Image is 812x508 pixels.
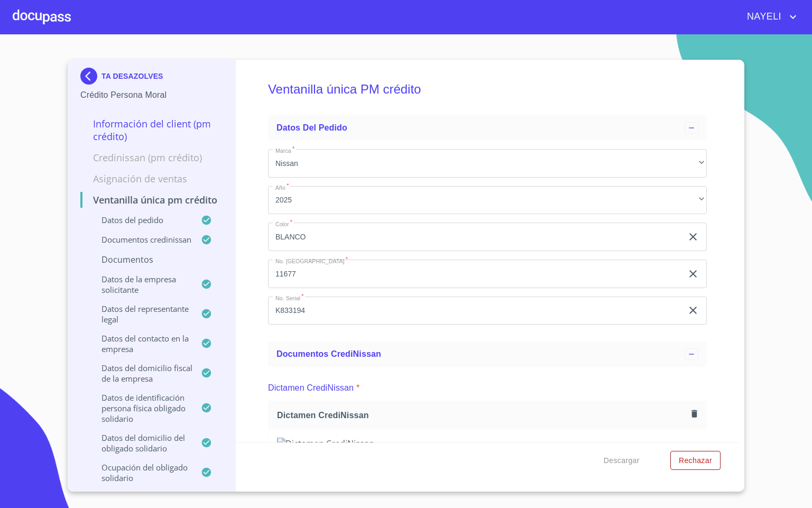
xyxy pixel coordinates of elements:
button: account of current user [739,8,799,25]
button: clear input [687,304,699,317]
p: Asignación de Ventas [80,172,223,185]
span: Descargar [604,454,640,467]
p: Datos del pedido [80,215,201,225]
p: Datos del domicilio fiscal de la empresa [80,363,201,384]
p: Datos del contacto en la empresa [80,333,201,354]
span: NAYELI [739,8,787,25]
span: Dictamen CrediNissan [277,410,687,421]
p: Datos del representante legal [80,303,201,325]
p: TA DESAZOLVES [101,72,163,80]
span: Documentos CrediNissan [276,349,381,358]
h5: Ventanilla única PM crédito [268,68,707,111]
button: clear input [687,267,699,280]
span: Datos del pedido [276,123,347,132]
p: Información del Client (PM crédito) [80,117,223,143]
div: 2025 [268,186,707,215]
div: Documentos CrediNissan [268,341,707,367]
div: Nissan [268,149,707,178]
img: Dictamen CrediNissan [277,438,698,449]
div: Datos del pedido [268,115,707,141]
span: Rechazar [679,454,712,467]
div: TA DESAZOLVES [80,68,223,89]
button: clear input [687,230,699,243]
p: Documentos [80,254,223,265]
p: Datos del Domicilio del Obligado Solidario [80,432,201,454]
p: Crédito Persona Moral [80,89,223,101]
p: Datos de Identificación Persona Física Obligado Solidario [80,392,201,424]
p: Ocupación del Obligado Solidario [80,462,201,483]
p: Ventanilla única PM crédito [80,193,223,206]
button: Descargar [599,451,644,470]
button: Rechazar [670,451,721,470]
p: Documentos CrediNissan [80,234,201,245]
p: Dictamen CrediNissan [268,382,354,394]
p: Datos de la empresa solicitante [80,274,201,295]
p: Credinissan (PM crédito) [80,151,223,164]
img: Docupass spot blue [80,68,101,85]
